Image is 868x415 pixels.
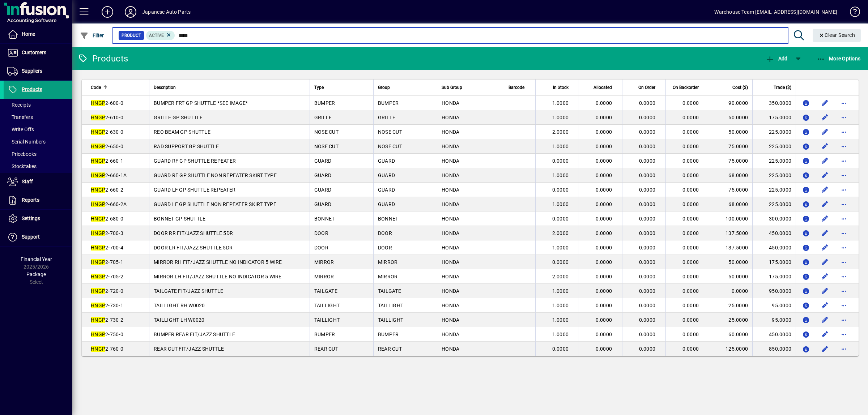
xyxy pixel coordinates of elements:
[764,52,789,65] button: Add
[91,129,123,135] span: 2-630-0
[7,163,37,169] span: Stocktakes
[596,288,612,294] span: 0.0000
[378,274,398,279] span: MIRROR
[752,168,796,183] td: 225.0000
[378,129,402,135] span: NOSE CUT
[774,84,791,91] span: Trade ($)
[314,100,335,106] span: BUMPER
[7,139,46,145] span: Serial Numbers
[7,114,33,120] span: Transfers
[682,317,699,323] span: 0.0000
[627,84,662,91] div: On Order
[154,245,233,251] span: DOOR LR FIT/JAZZ SHUTTLE 5DR
[314,84,369,91] div: Type
[314,144,339,149] span: NOSE CUT
[4,111,72,123] a: Transfers
[709,154,752,168] td: 75.0000
[91,158,105,164] em: HNGP
[552,259,569,265] span: 0.0000
[378,216,399,222] span: BONNET
[596,129,612,135] span: 0.0000
[552,245,569,251] span: 1.0000
[682,144,699,149] span: 0.0000
[752,226,796,240] td: 450.0000
[819,329,831,340] button: Edit
[838,242,850,253] button: More options
[442,216,459,222] span: HONDA
[96,5,119,18] button: Add
[552,317,569,323] span: 1.0000
[442,259,459,265] span: HONDA
[552,201,569,207] span: 1.0000
[91,245,123,251] span: 2-700-4
[378,172,395,178] span: GUARD
[639,317,656,323] span: 0.0000
[752,313,796,327] td: 95.0000
[442,201,459,207] span: HONDA
[752,197,796,211] td: 225.0000
[838,256,850,268] button: More options
[442,172,459,178] span: HONDA
[596,230,612,236] span: 0.0000
[709,96,752,110] td: 90.0000
[838,141,850,152] button: More options
[314,259,334,265] span: MIRROR
[78,29,106,42] button: Filter
[552,230,569,236] span: 2.0000
[682,100,699,106] span: 0.0000
[154,187,235,193] span: GUARD LF GP SHUTTLE REPEATER
[552,288,569,294] span: 1.0000
[378,245,392,251] span: DOOR
[752,125,796,139] td: 225.0000
[596,303,612,308] span: 0.0000
[752,183,796,197] td: 225.0000
[154,172,277,178] span: GUARD RF GP SHUTTLE NON REPEATER SKIRT TYPE
[682,216,699,222] span: 0.0000
[442,245,459,251] span: HONDA
[709,139,752,154] td: 75.0000
[154,274,282,279] span: MIRROR LH FIT/JAZZ SHUTTLE NO INDICATOR 5 WIRE
[26,271,46,277] span: Package
[91,303,123,308] span: 2-730-1
[819,242,831,253] button: Edit
[91,274,123,279] span: 2-705-2
[709,125,752,139] td: 50.0000
[670,84,705,91] div: On Backorder
[552,274,569,279] span: 2.0000
[80,33,104,38] span: Filter
[682,303,699,308] span: 0.0000
[838,213,850,224] button: More options
[4,173,72,191] a: Staff
[4,25,72,43] a: Home
[593,84,612,91] span: Allocated
[378,288,401,294] span: TAILGATE
[553,84,569,91] span: In Stock
[91,216,105,222] em: HNGP
[91,230,123,236] span: 2-700-3
[314,245,328,251] span: DOOR
[91,84,127,91] div: Code
[819,271,831,282] button: Edit
[682,274,699,279] span: 0.0000
[22,50,46,55] span: Customers
[552,144,569,149] span: 1.0000
[639,230,656,236] span: 0.0000
[154,84,176,91] span: Description
[154,144,219,149] span: RAD SUPPORT GP SHUTTLE
[91,274,105,279] em: HNGP
[91,245,105,251] em: HNGP
[596,100,612,106] span: 0.0000
[682,259,699,265] span: 0.0000
[638,84,655,91] span: On Order
[682,245,699,251] span: 0.0000
[709,298,752,313] td: 25.0000
[819,343,831,355] button: Edit
[709,240,752,255] td: 137.5000
[4,191,72,209] a: Reports
[142,6,191,18] div: Japanese Auto Parts
[91,187,123,193] span: 2-660-2
[552,187,569,193] span: 0.0000
[378,84,433,91] div: Group
[709,226,752,240] td: 137.5000
[639,100,656,106] span: 0.0000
